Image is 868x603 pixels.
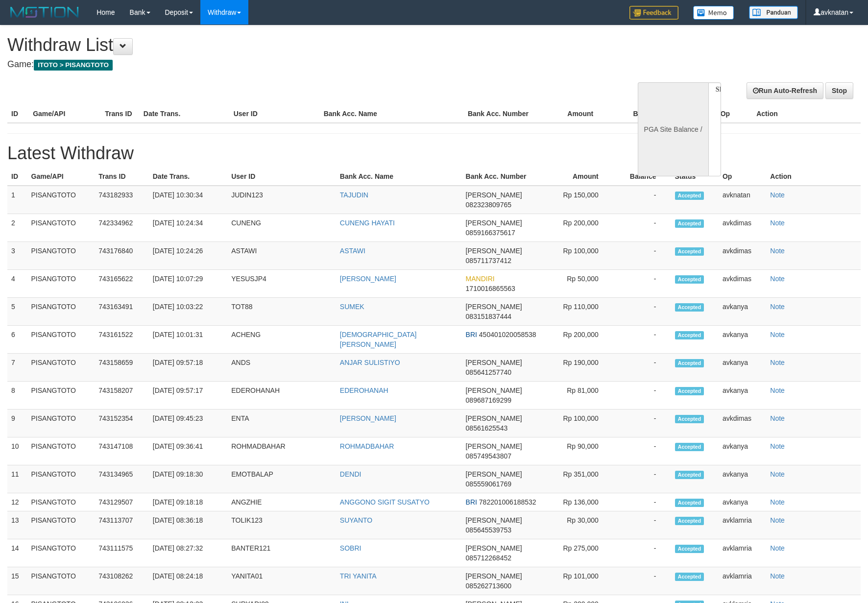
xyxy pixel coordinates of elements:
[27,326,95,354] td: PISANGTOTO
[466,331,477,338] span: BRI
[340,516,372,524] a: SUYANTO
[7,382,27,410] td: 8
[149,242,227,270] td: [DATE] 10:24:26
[95,567,149,595] td: 743108262
[27,382,95,410] td: PISANGTOTO
[7,567,27,595] td: 15
[149,437,227,465] td: [DATE] 09:36:41
[149,186,227,214] td: [DATE] 10:30:34
[719,410,766,437] td: avkdimas
[7,105,29,123] th: ID
[545,465,613,493] td: Rp 351,000
[719,168,766,186] th: Op
[149,567,227,595] td: [DATE] 08:24:18
[7,298,27,326] td: 5
[466,285,515,292] span: 1710016865563
[671,168,719,186] th: Status
[227,214,336,242] td: CUNENG
[7,493,27,511] td: 12
[27,567,95,595] td: PISANGTOTO
[95,298,149,326] td: 743163491
[613,410,671,437] td: -
[752,105,861,123] th: Action
[95,354,149,382] td: 743158659
[466,526,511,534] span: 085645539753
[613,465,671,493] td: -
[7,465,27,493] td: 11
[770,572,785,580] a: Note
[101,105,140,123] th: Trans ID
[340,442,394,450] a: ROHMADBAHAR
[613,270,671,298] td: -
[766,168,861,186] th: Action
[675,499,704,507] span: Accepted
[466,582,511,590] span: 085262713600
[466,516,522,524] span: [PERSON_NAME]
[227,242,336,270] td: ASTAWI
[340,414,396,422] a: [PERSON_NAME]
[149,539,227,567] td: [DATE] 08:27:32
[149,354,227,382] td: [DATE] 09:57:18
[719,298,766,326] td: avkanya
[675,219,704,228] span: Accepted
[27,242,95,270] td: PISANGTOTO
[95,326,149,354] td: 743161522
[770,359,785,366] a: Note
[340,275,396,283] a: [PERSON_NAME]
[466,544,522,552] span: [PERSON_NAME]
[719,539,766,567] td: avklamria
[7,511,27,539] td: 13
[227,493,336,511] td: ANGZHIE
[717,105,753,123] th: Op
[27,354,95,382] td: PISANGTOTO
[466,368,511,376] span: 085641257740
[675,359,704,367] span: Accepted
[227,326,336,354] td: ACHENG
[770,414,785,422] a: Note
[462,168,545,186] th: Bank Acc. Number
[536,105,608,123] th: Amount
[613,437,671,465] td: -
[95,382,149,410] td: 743158207
[340,572,377,580] a: TRI YANITA
[545,214,613,242] td: Rp 200,000
[149,511,227,539] td: [DATE] 08:36:18
[675,471,704,479] span: Accepted
[230,105,320,123] th: User ID
[545,410,613,437] td: Rp 100,000
[336,168,462,186] th: Bank Acc. Name
[545,298,613,326] td: Rp 110,000
[7,437,27,465] td: 10
[613,186,671,214] td: -
[638,82,708,176] div: PGA Site Balance /
[545,437,613,465] td: Rp 90,000
[466,554,511,562] span: 085712268452
[466,452,511,460] span: 085749543807
[719,186,766,214] td: avknatan
[613,539,671,567] td: -
[227,168,336,186] th: User ID
[675,275,704,284] span: Accepted
[466,414,522,422] span: [PERSON_NAME]
[7,270,27,298] td: 4
[719,437,766,465] td: avkanya
[770,544,785,552] a: Note
[466,257,511,265] span: 085711737412
[613,493,671,511] td: -
[719,270,766,298] td: avkdimas
[227,298,336,326] td: TOT88
[95,437,149,465] td: 743147108
[545,511,613,539] td: Rp 30,000
[719,214,766,242] td: avkdimas
[770,386,785,394] a: Note
[95,168,149,186] th: Trans ID
[719,511,766,539] td: avklamria
[479,331,536,338] span: 450401020058538
[227,186,336,214] td: JUDIN123
[629,6,678,20] img: Feedback.jpg
[466,229,515,237] span: 0859166375617
[613,242,671,270] td: -
[227,410,336,437] td: ENTA
[7,35,569,55] h1: Withdraw List
[149,493,227,511] td: [DATE] 09:18:18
